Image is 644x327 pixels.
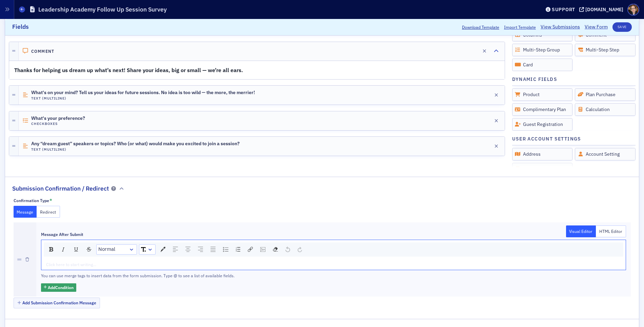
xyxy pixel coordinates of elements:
[585,6,623,13] div: [DOMAIN_NAME]
[575,103,636,116] div: Calculation
[41,232,83,237] div: Message After Submit
[512,76,558,83] h4: Dynamic Fields
[47,245,56,254] div: Bold
[512,88,573,101] div: Product
[31,90,255,95] span: What's on your mind? Tell us your ideas for future sessions. No idea is too wild — the more, the ...
[512,118,573,131] div: Guest Registration
[97,245,137,254] a: Block Type
[44,242,623,257] div: rdw-toolbar
[196,245,205,254] div: Right
[512,59,573,71] div: Card
[579,7,626,12] button: [DOMAIN_NAME]
[566,225,596,237] button: Visual Editor
[512,44,573,56] div: Multi-Step Group
[627,4,639,16] span: Profile
[31,147,240,151] h4: Text (Multiline)
[45,244,95,255] div: rdw-inline-control
[31,96,255,100] h4: Text (Multiline)
[31,141,240,147] span: Any “dream guest” speakers or topics? Who (or what) would make you excited to join a session?
[244,244,257,255] div: rdw-link-control
[14,206,37,218] button: Message
[12,184,109,193] h2: Submission Confirmation / Redirect
[84,245,94,254] div: Strikethrough
[41,283,77,292] button: AddCondition
[31,48,55,53] h4: Comment
[234,245,243,254] div: Ordered
[98,245,115,253] span: Normal
[169,244,219,255] div: rdw-textalign-control
[14,298,100,308] button: Add Submission Confirmation Message
[48,284,74,290] span: Add Condition
[49,198,52,204] abbr: This field is required
[96,244,137,255] div: rdw-dropdown
[41,272,269,279] div: You can use merge tags to insert data from the form submission. Type @ to see a list of available...
[46,261,621,267] div: rdw-editor
[512,163,573,175] div: Organization
[541,24,580,31] a: View Submissions
[58,245,68,254] div: Italic
[270,245,280,254] div: Remove
[31,122,85,126] h4: Checkboxes
[139,244,156,255] div: rdw-dropdown
[283,245,293,254] div: Undo
[14,67,243,73] strong: Thanks for helping us dream up what’s next! Share your ideas, big or small — we’re all ears.
[12,23,29,31] h2: Fields
[95,244,138,255] div: rdw-block-control
[512,135,581,143] h4: User Account Settings
[282,244,306,255] div: rdw-history-control
[612,22,632,32] button: Save
[221,245,231,254] div: Unordered
[37,206,60,218] button: Redirect
[41,240,626,270] div: rdw-wrapper
[170,245,180,254] div: Left
[504,24,536,30] span: Import Template
[512,148,573,160] div: Address
[575,44,636,56] div: Multi-Step Step
[258,245,268,254] div: Image
[552,6,575,13] div: Support
[585,24,608,31] a: View Form
[462,24,499,30] button: Download Template
[157,244,169,255] div: rdw-color-picker
[512,103,573,116] div: Complimentary Plan
[139,245,155,254] a: Font Size
[245,245,255,254] div: Link
[138,244,157,255] div: rdw-font-size-control
[31,115,85,121] span: What's your preference?
[208,245,218,254] div: Justify
[596,225,626,237] button: HTML Editor
[71,245,81,254] div: Underline
[575,148,636,160] div: Account Setting
[14,198,49,203] div: Confirmation Type
[257,244,269,255] div: rdw-image-control
[269,244,282,255] div: rdw-remove-control
[38,5,167,14] h1: Leadership Academy Follow Up Session Survey
[295,245,304,254] div: Redo
[575,88,636,101] div: Plan Purchase
[219,244,244,255] div: rdw-list-control
[183,245,193,254] div: Center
